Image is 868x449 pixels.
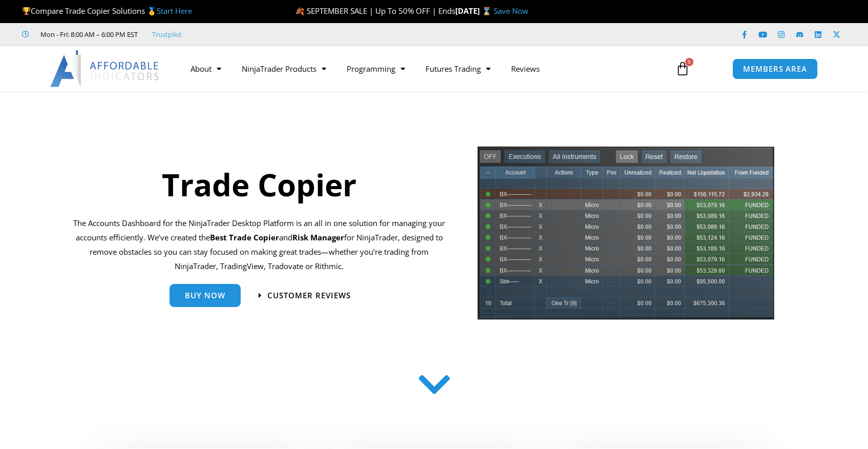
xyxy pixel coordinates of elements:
[732,58,818,79] a: MEMBERS AREA
[336,57,415,80] a: Programming
[157,6,192,16] a: Start Here
[180,57,231,80] a: About
[23,7,30,15] img: 🏆
[685,58,693,66] span: 0
[73,163,446,206] h1: Trade Copier
[38,28,138,40] span: Mon - Fri: 8:00 AM – 6:00 PM EST
[231,57,336,80] a: NinjaTrader Products
[50,50,160,87] img: LogoAI | Affordable Indicators – NinjaTrader
[660,54,705,84] a: 0
[267,292,351,299] span: Customer Reviews
[455,6,494,16] strong: [DATE] ⌛
[152,28,182,40] a: Trustpilot
[22,6,192,16] span: Compare Trade Copier Solutions 🥇
[185,292,225,299] span: Buy Now
[292,232,344,242] strong: Risk Manager
[210,232,279,242] b: Best Trade Copier
[180,57,664,80] nav: Menu
[259,292,351,299] a: Customer Reviews
[170,284,241,307] a: Buy Now
[743,65,807,73] span: MEMBERS AREA
[295,6,455,16] span: 🍂 SEPTEMBER SALE | Up To 50% OFF | Ends
[73,216,446,273] p: The Accounts Dashboard for the NinjaTrader Desktop Platform is an all in one solution for managin...
[494,6,528,16] a: Save Now
[476,145,775,328] img: tradecopier | Affordable Indicators – NinjaTrader
[415,57,501,80] a: Futures Trading
[501,57,550,80] a: Reviews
